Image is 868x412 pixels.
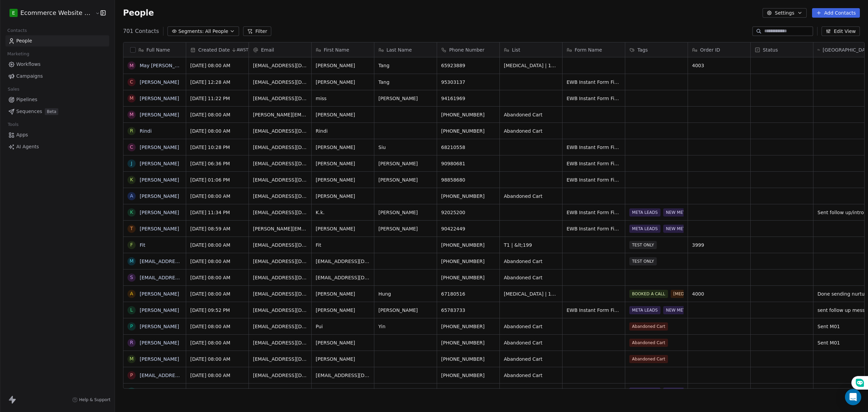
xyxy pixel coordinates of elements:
span: [DATE] 08:00 AM [190,291,244,297]
div: K [130,176,133,183]
span: [EMAIL_ADDRESS][DOMAIN_NAME] [253,209,307,216]
span: Abandoned Cart [504,193,558,200]
span: [PHONE_NUMBER] [441,128,495,134]
span: [EMAIL_ADDRESS][DOMAIN_NAME] [253,274,307,281]
span: Apps [16,131,28,138]
span: [EMAIL_ADDRESS][DOMAIN_NAME] [253,339,307,346]
span: META LEADS [629,306,660,314]
span: Beta [45,108,58,115]
span: Abandoned Cart [504,128,558,134]
span: [EMAIL_ADDRESS][DOMAIN_NAME] [253,160,307,167]
span: [EMAIL_ADDRESS][DOMAIN_NAME] [253,291,307,297]
span: Abandoned Cart [629,339,668,347]
div: M [130,355,134,362]
div: Full Name [123,42,186,57]
span: Piggy [378,388,433,395]
span: Phone Number [449,46,485,53]
div: A [130,290,133,297]
span: [DATE] 11:49 PM [190,388,244,395]
span: Abandoned Cart [629,355,668,363]
div: C [130,144,133,151]
span: [PHONE_NUMBER] [441,372,495,379]
a: [PERSON_NAME] [140,79,179,85]
span: EWB Instant Form Final [567,209,621,216]
button: Add Contacts [812,8,860,18]
span: 94161969 [441,95,495,102]
span: [DATE] 12:28 AM [190,79,244,86]
span: [EMAIL_ADDRESS][DOMAIN_NAME] [253,372,307,379]
a: [PERSON_NAME] [140,340,179,345]
div: First Name [312,42,374,57]
span: [EMAIL_ADDRESS][DOMAIN_NAME] [253,95,307,102]
span: [EMAIL_ADDRESS][DOMAIN_NAME] [253,128,307,134]
span: [DATE] 08:00 AM [190,339,244,346]
span: [EMAIL_ADDRESS][DOMAIN_NAME] [253,62,307,69]
span: Pui [316,323,370,330]
span: 4000 [692,291,746,297]
span: [PHONE_NUMBER] [441,274,495,281]
span: [PHONE_NUMBER] [441,356,495,362]
span: [EMAIL_ADDRESS][DOMAIN_NAME] [316,274,370,281]
span: NEW META ADS LEADS [663,225,715,233]
a: [EMAIL_ADDRESS][DOMAIN_NAME] [140,275,223,280]
div: A [130,192,133,200]
div: F [130,241,133,248]
span: [DATE] 08:59 AM [190,225,244,232]
span: TEST ONLY [629,241,657,249]
span: Tang [378,62,433,69]
span: AWST [237,47,249,53]
span: [PERSON_NAME] [316,176,370,183]
span: Ecommerce Website Builder [20,8,94,17]
div: R [130,339,133,346]
span: [PERSON_NAME][EMAIL_ADDRESS][PERSON_NAME][DOMAIN_NAME] [253,225,307,232]
span: META LEADS [629,225,660,233]
span: Abandoned Cart [629,322,668,331]
span: [EMAIL_ADDRESS][DOMAIN_NAME] [253,388,307,395]
span: [EMAIL_ADDRESS][DOMAIN_NAME] [253,193,307,200]
span: People [16,37,32,44]
span: Piggy [316,388,370,395]
span: Tags [637,46,648,53]
div: m [130,258,134,265]
span: [PERSON_NAME] [378,95,433,102]
span: [DATE] 08:00 AM [190,274,244,281]
a: [EMAIL_ADDRESS][DOMAIN_NAME] [140,373,223,378]
a: [PERSON_NAME] [140,112,179,117]
span: Abandoned Cart [504,339,558,346]
div: Tags [625,42,688,57]
span: Created Date [198,46,230,53]
span: [DATE] 08:00 AM [190,193,244,200]
span: 68210558 [441,144,495,151]
span: EWB Instant Form Final [567,160,621,167]
span: Abandoned Cart [504,111,558,118]
div: K [130,209,133,216]
div: List [500,42,562,57]
span: 98858680 [441,176,495,183]
div: grid [123,57,186,389]
a: [PERSON_NAME] [140,193,179,199]
div: M [130,111,134,118]
div: Open Intercom Messenger [845,389,861,405]
span: [PERSON_NAME] [316,193,370,200]
span: EWB Instant Form Final [567,176,621,183]
span: [DATE] 01:06 PM [190,176,244,183]
a: May [PERSON_NAME] [PERSON_NAME] [140,63,231,68]
a: [PERSON_NAME] [140,96,179,101]
span: [PERSON_NAME] [378,307,433,314]
span: 90422449 [441,225,495,232]
div: T [130,225,133,232]
span: [MEDICAL_DATA] | 1000+ [504,291,558,297]
a: [PERSON_NAME] [140,161,179,166]
div: m [130,95,134,102]
span: [PHONE_NUMBER] [441,323,495,330]
a: [PERSON_NAME] [140,210,179,215]
span: Hung [378,291,433,297]
span: [EMAIL_ADDRESS][DOMAIN_NAME] [253,242,307,248]
span: EWB Instant Form Final [567,307,621,314]
span: Pipelines [16,96,37,103]
span: Order ID [700,46,720,53]
span: [PERSON_NAME] [378,225,433,232]
span: First Name [324,46,349,53]
span: [DATE] 08:00 AM [190,372,244,379]
a: Rindi [140,128,152,134]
